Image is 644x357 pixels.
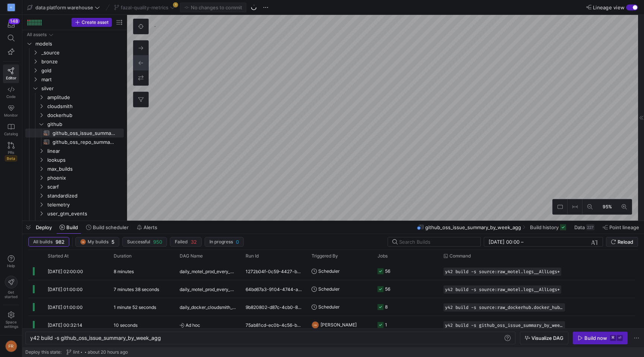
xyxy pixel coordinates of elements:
[82,20,108,25] span: Create asset
[53,129,115,138] span: github_oss_issue_summary_by_week_agg​​​​​​​​​​
[385,298,388,316] div: 8
[25,164,124,173] div: Press SPACE to select this row.
[25,30,124,39] div: Press SPACE to select this row.
[153,239,162,245] span: 950
[25,111,124,120] div: Press SPACE to select this row.
[445,305,563,310] span: y42 build -s source:raw_dockerhub.docker_hub+ -s source:raw_cloudsmith_pulls.raw_cloudsmith_pulls+
[170,237,202,247] button: Failed32
[25,138,124,146] div: Press SPACE to select this row.
[312,253,338,259] span: Triggered By
[28,298,635,316] div: Press SPACE to select this row.
[609,224,639,230] span: Point lineage
[241,316,307,334] div: 75ab81cd-ec0b-4c56-b813-87176b7ea5ec
[47,156,123,164] span: lookups
[48,253,69,259] span: Started At
[48,322,82,328] span: [DATE] 00:32:14
[25,102,124,111] div: Press SPACE to select this row.
[3,139,19,164] a: PRsBeta
[5,155,17,161] span: Beta
[6,94,16,99] span: Code
[3,64,19,83] a: Editor
[525,239,574,245] input: End datetime
[597,199,617,214] button: 95%
[586,224,594,230] div: 227
[3,1,19,14] a: M
[573,332,628,344] button: Build now⌘⏎
[318,262,340,280] span: Scheduler
[617,335,623,341] kbd: ⏎
[25,66,124,75] div: Press SPACE to select this row.
[127,239,150,244] span: Successful
[25,155,124,164] div: Press SPACE to select this row.
[88,239,108,244] span: My builds
[48,287,83,292] span: [DATE] 01:00:00
[72,18,112,27] button: Create asset
[3,273,19,302] button: Getstarted
[47,120,123,129] span: github
[25,39,124,48] div: Press SPACE to select this row.
[318,280,340,298] span: Scheduler
[385,316,387,334] div: 1
[75,237,119,247] button: FRMy builds5
[35,40,123,48] span: models
[41,57,123,66] span: bronze
[93,224,129,230] span: Build scheduler
[527,221,569,234] button: Build history
[574,224,585,230] span: Data
[610,335,616,341] kbd: ⌘
[83,221,132,234] button: Build scheduler
[4,320,18,329] span: Space settings
[312,321,319,329] div: FR
[445,269,560,274] span: y42 build -s source:raw_motel.logs__AllLogs+
[25,48,124,57] div: Press SPACE to select this row.
[47,218,123,227] span: user_holistic_events
[489,239,520,245] input: Start datetime
[236,239,239,245] span: 0
[111,239,114,245] span: 5
[9,18,20,24] div: 148
[4,290,18,299] span: Get started
[48,269,83,274] span: [DATE] 02:00:00
[28,316,635,334] div: Press SPACE to select this row.
[25,93,124,102] div: Press SPACE to select this row.
[3,252,19,271] button: Help
[28,280,635,298] div: Press SPACE to select this row.
[47,192,123,200] span: standardized
[7,4,15,11] div: M
[3,18,19,31] button: 148
[25,218,124,227] div: Press SPACE to select this row.
[25,3,102,12] button: data platform warehouse
[209,239,233,244] span: In progress
[25,350,61,355] span: Deploy this state:
[47,174,123,182] span: phoenix
[47,209,123,218] span: user_gtm_events
[114,253,132,259] span: Duration
[3,120,19,139] a: Catalog
[6,263,16,268] span: Help
[143,224,157,230] span: Alerts
[205,237,244,247] button: In progress0
[48,304,83,310] span: [DATE] 01:00:00
[321,316,357,334] span: [PERSON_NAME]
[73,350,79,355] span: lint
[8,150,14,155] span: PRs
[175,239,188,244] span: Failed
[318,298,340,316] span: Scheduler
[445,323,563,328] span: y42 build -s github_oss_issue_summary_by_week_agg
[601,203,613,211] span: 95%
[64,348,130,357] button: lintabout 20 hours ago
[47,183,123,191] span: scarf
[530,224,559,230] span: Build history
[25,182,124,191] div: Press SPACE to select this row.
[3,102,19,120] a: Monitor
[180,298,237,316] span: daily_docker_cloudsmith_downloads
[41,75,123,84] span: mart
[6,76,16,80] span: Editor
[122,237,167,247] button: Successful950
[41,84,123,93] span: silver
[25,146,124,155] div: Press SPACE to select this row.
[47,93,123,102] span: amplitude
[5,340,17,352] div: FR
[180,263,237,280] span: daily_motel_prod_every_morning
[521,239,524,245] span: –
